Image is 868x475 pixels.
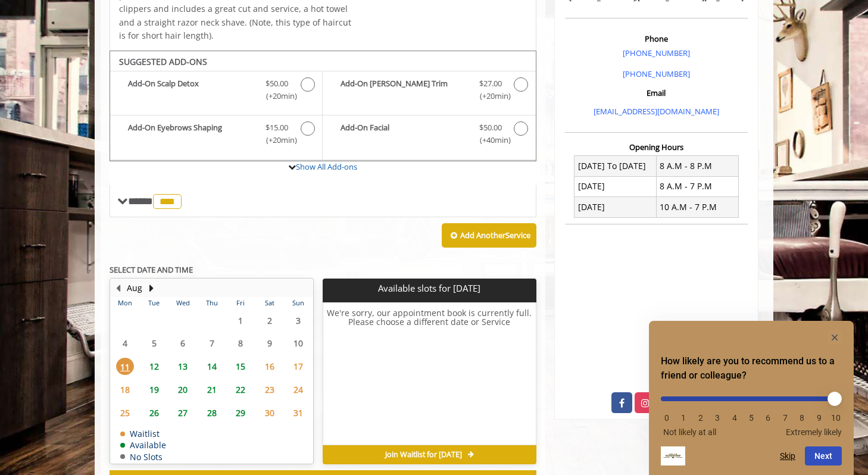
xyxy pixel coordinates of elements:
[260,134,295,146] span: (+20min )
[473,90,508,102] span: (+20min )
[139,297,168,309] th: Tue
[729,413,741,423] li: 4
[341,77,467,102] b: Add-On [PERSON_NAME] Trim
[168,378,197,401] td: Select day20
[779,413,791,423] li: 7
[116,404,134,421] span: 25
[695,413,707,423] li: 2
[813,413,825,423] li: 9
[113,282,123,295] button: Previous Month
[284,355,313,378] td: Select day17
[661,387,842,437] div: How likely are you to recommend us to a friend or colleague? Select an option from 0 to 10, with ...
[565,143,748,151] h3: Opening Hours
[110,51,536,161] div: The Made Man Senior Barber Haircut Add-onS
[327,283,531,293] p: Available slots for [DATE]
[128,121,254,146] b: Add-On Eyebrows Shaping
[661,330,842,465] div: How likely are you to recommend us to a friend or colleague? Select an option from 0 to 10, with ...
[139,378,168,401] td: Select day19
[284,401,313,424] td: Select day31
[116,358,134,375] span: 11
[442,223,536,248] button: Add AnotherService
[786,427,842,437] span: Extremely likely
[226,297,255,309] th: Fri
[110,264,193,275] b: SELECT DATE AND TIME
[568,35,745,43] h3: Phone
[663,427,716,437] span: Not likely at all
[145,358,163,375] span: 12
[656,176,738,196] td: 8 A.M - 7 P.M
[260,90,295,102] span: (+20min )
[329,121,529,149] label: Add-On Facial
[805,446,842,465] button: Next question
[226,378,255,401] td: Select day22
[111,378,139,401] td: Select day18
[174,404,192,421] span: 27
[266,77,288,90] span: $50.00
[479,77,502,90] span: $27.00
[168,297,197,309] th: Wed
[661,354,842,383] h2: How likely are you to recommend us to a friend or colleague? Select an option from 0 to 10, with ...
[146,282,156,295] button: Next Month
[226,401,255,424] td: Select day29
[119,56,207,67] b: SUGGESTED ADD-ONS
[745,413,757,423] li: 5
[116,77,316,105] label: Add-On Scalp Detox
[255,378,283,401] td: Select day23
[232,381,249,398] span: 22
[656,197,738,217] td: 10 A.M - 7 P.M
[255,401,283,424] td: Select day30
[116,121,316,149] label: Add-On Eyebrows Shaping
[677,413,689,423] li: 1
[203,381,221,398] span: 21
[711,413,723,423] li: 3
[197,297,226,309] th: Thu
[139,401,168,424] td: Select day26
[197,355,226,378] td: Select day14
[232,404,249,421] span: 29
[261,358,279,375] span: 16
[385,450,462,460] span: Join Waitlist for [DATE]
[828,330,842,345] button: Hide survey
[120,429,166,438] td: Waitlist
[594,106,719,117] a: [EMAIL_ADDRESS][DOMAIN_NAME]
[174,381,192,398] span: 20
[139,355,168,378] td: Select day12
[479,121,502,134] span: $50.00
[145,381,163,398] span: 19
[796,413,808,423] li: 8
[261,404,279,421] span: 30
[341,121,467,146] b: Add-On Facial
[226,355,255,378] td: Select day15
[116,381,134,398] span: 18
[203,404,221,421] span: 28
[197,378,226,401] td: Select day21
[762,413,774,423] li: 6
[203,358,221,375] span: 14
[574,197,657,217] td: [DATE]
[255,297,283,309] th: Sat
[830,413,842,423] li: 10
[574,156,657,176] td: [DATE] To [DATE]
[145,404,163,421] span: 26
[111,355,139,378] td: Select day11
[168,401,197,424] td: Select day27
[460,230,530,240] b: Add Another Service
[174,358,192,375] span: 13
[289,358,307,375] span: 17
[261,381,279,398] span: 23
[623,48,690,58] a: [PHONE_NUMBER]
[656,156,738,176] td: 8 A.M - 8 P.M
[284,297,313,309] th: Sun
[255,355,283,378] td: Select day16
[623,68,690,79] a: [PHONE_NUMBER]
[780,451,795,461] button: Skip
[661,413,673,423] li: 0
[473,134,508,146] span: (+40min )
[289,404,307,421] span: 31
[197,401,226,424] td: Select day28
[266,121,288,134] span: $15.00
[232,358,249,375] span: 15
[289,381,307,398] span: 24
[168,355,197,378] td: Select day13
